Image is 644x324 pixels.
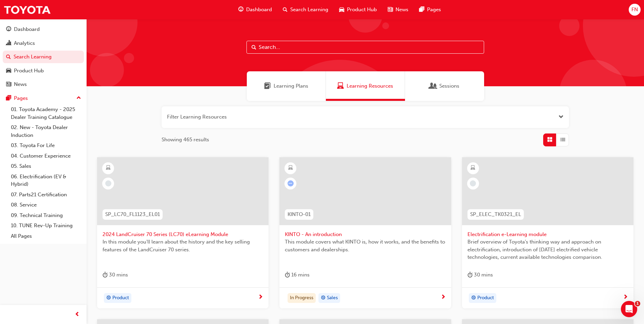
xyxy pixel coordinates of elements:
[467,271,493,279] div: 30 mins
[3,78,84,91] a: News
[635,301,640,306] span: 1
[8,161,84,172] a: 05. Sales
[347,82,393,90] span: Learning Resources
[162,136,209,144] span: Showing 465 results
[252,43,256,51] span: Search
[337,82,344,90] span: Learning Resources
[288,180,294,186] span: learningRecordVerb_ATTEMPT-icon
[326,71,405,101] a: Learning ResourcesLearning Resources
[288,211,311,218] span: KINTO-01
[321,294,326,303] span: target-icon
[547,136,552,144] span: Grid
[105,211,160,218] span: SP_LC70_FL1123_EL01
[3,37,84,50] a: Analytics
[6,40,11,47] span: chart-icon
[285,238,445,253] span: This module covers what KINTO is, how it works, and the benefits to customers and dealerships.
[105,180,111,186] span: learningRecordVerb_NONE-icon
[103,271,128,279] div: 30 mins
[246,41,484,54] input: Search...
[288,293,316,303] div: In Progress
[430,82,437,90] span: Sessions
[103,271,108,279] span: duration-icon
[347,6,377,14] span: Product Hub
[97,157,269,309] a: SP_LC70_FL1123_EL012024 LandCruiser 70 Series (LC70) eLearning ModuleIn this module you'll learn ...
[14,94,28,102] div: Pages
[631,6,638,14] span: FN
[103,231,263,238] span: 2024 LandCruiser 70 Series (LC70) eLearning Module
[8,122,84,140] a: 02. New - Toyota Dealer Induction
[6,68,11,74] span: car-icon
[6,95,11,102] span: pages-icon
[414,3,446,17] a: pages-iconPages
[14,80,27,88] div: News
[3,51,84,63] a: Search Learning
[106,294,111,303] span: target-icon
[3,65,84,77] a: Product Hub
[3,92,84,105] button: Pages
[14,39,35,47] div: Analytics
[283,5,288,14] span: search-icon
[3,2,51,17] img: Trak
[6,54,11,60] span: search-icon
[560,136,565,144] span: List
[334,3,382,17] a: car-iconProduct Hub
[285,231,445,238] span: KINTO - An introduction
[3,22,84,92] button: DashboardAnalyticsSearch LearningProduct HubNews
[405,71,484,101] a: SessionsSessions
[238,5,243,14] span: guage-icon
[470,211,521,218] span: SP_ELEC_TK0321_EL
[285,271,310,279] div: 16 mins
[8,104,84,122] a: 01. Toyota Academy - 2025 Dealer Training Catalogue
[623,294,628,301] span: next-icon
[264,82,271,90] span: Learning Plans
[441,294,446,301] span: next-icon
[8,200,84,210] a: 08. Service
[14,25,40,33] div: Dashboard
[103,238,263,253] span: In this module you'll learn about the history and the key selling features of the LandCruiser 70 ...
[471,164,475,173] span: learningResourceType_ELEARNING-icon
[467,231,628,238] span: Electrification e-Learning module
[14,67,44,75] div: Product Hub
[327,294,338,302] span: Sales
[8,190,84,200] a: 07. Parts21 Certification
[8,172,84,190] a: 06. Electrification (EV & Hybrid)
[467,271,473,279] span: duration-icon
[427,6,441,14] span: Pages
[388,5,393,14] span: news-icon
[8,210,84,221] a: 09. Technical Training
[6,82,11,88] span: news-icon
[477,294,494,302] span: Product
[279,157,451,309] a: KINTO-01KINTO - An introductionThis module covers what KINTO is, how it works, and the benefits t...
[471,294,476,303] span: target-icon
[112,294,129,302] span: Product
[6,26,11,33] span: guage-icon
[621,301,637,317] iframe: Intercom live chat
[558,113,564,121] button: Open the filter
[419,5,424,14] span: pages-icon
[76,94,81,103] span: up-icon
[106,164,111,173] span: learningResourceType_ELEARNING-icon
[246,6,272,14] span: Dashboard
[439,82,459,90] span: Sessions
[274,82,308,90] span: Learning Plans
[467,238,628,261] span: Brief overview of Toyota’s thinking way and approach on electrification, introduction of [DATE] e...
[382,3,414,17] a: news-iconNews
[288,164,293,173] span: learningResourceType_ELEARNING-icon
[8,220,84,231] a: 10. TUNE Rev-Up Training
[395,6,408,14] span: News
[290,6,328,14] span: Search Learning
[470,180,476,186] span: learningRecordVerb_NONE-icon
[8,151,84,161] a: 04. Customer Experience
[629,4,641,16] button: FN
[339,5,344,14] span: car-icon
[8,140,84,151] a: 03. Toyota For Life
[233,3,277,17] a: guage-iconDashboard
[462,157,633,309] a: SP_ELEC_TK0321_ELElectrification e-Learning moduleBrief overview of Toyota’s thinking way and app...
[258,294,263,301] span: next-icon
[277,3,334,17] a: search-iconSearch Learning
[8,231,84,241] a: All Pages
[3,23,84,36] a: Dashboard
